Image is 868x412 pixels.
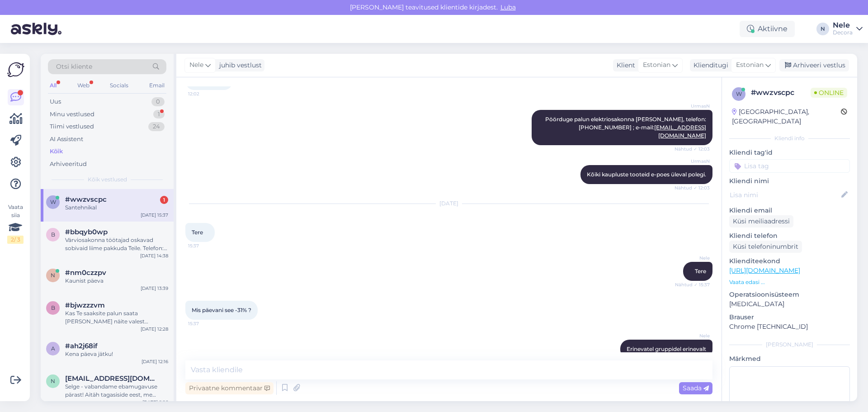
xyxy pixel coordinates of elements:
p: Brauser [729,313,850,322]
div: [DATE] 15:37 [141,212,168,218]
div: [DATE] 14:38 [140,252,168,259]
span: UrmasN [676,103,710,109]
span: #wwzvscpc [65,195,107,204]
span: a [51,345,55,352]
p: Chrome [TECHNICAL_ID] [729,322,850,331]
span: #nm0czzpv [65,269,106,277]
div: Tiimi vestlused [50,122,94,131]
span: Nele [676,255,710,261]
span: Online [811,88,847,98]
span: Kõik vestlused [88,175,127,184]
span: Nähtud ✓ 12:03 [675,185,710,191]
p: Operatsioonisüsteem [729,290,850,299]
p: Kliendi nimi [729,176,850,186]
p: Kliendi email [729,206,850,215]
span: Nähtud ✓ 15:37 [675,281,710,288]
div: Värviosakonna töötajad oskavad sobivaid liime pakkuda Teile. Telefon: [PHONE_NUMBER] [65,236,168,252]
span: Luba [498,3,519,11]
span: Otsi kliente [56,62,92,71]
div: Selge - vabandame ebamugavuse pärast! Aitäh tagasiside eest, me uurime omalt poolt edasi millest ... [65,383,168,399]
span: #bbqyb0wp [65,228,108,236]
div: Klienditugi [690,61,728,70]
div: Web [75,80,91,91]
div: Privaatne kommentaar [185,382,274,394]
span: b [51,231,55,238]
div: Küsi meiliaadressi [729,215,793,227]
span: b [51,304,55,311]
div: 24 [148,122,165,131]
div: Socials [108,80,130,91]
input: Lisa nimi [730,190,840,200]
div: Klient [613,61,635,70]
div: 1 [160,196,168,204]
span: UrmasN [676,158,710,165]
a: [EMAIL_ADDRESS][DOMAIN_NAME] [654,124,706,139]
input: Lisa tag [729,159,850,173]
div: Aktiivne [740,21,795,37]
p: Kliendi telefon [729,231,850,241]
div: N [816,23,829,35]
span: #bjwzzzvm [65,301,105,309]
span: 15:37 [188,320,222,327]
div: juhib vestlust [216,61,262,70]
div: [DATE] 12:28 [141,326,168,332]
span: #ah2j68if [65,342,98,350]
div: Decora [833,29,853,36]
span: Kõiki kaupluste tooteid e-poes üleval polegi. [587,171,706,178]
div: All [48,80,58,91]
p: [MEDICAL_DATA] [729,299,850,309]
span: Nähtud ✓ 12:03 [675,146,710,152]
div: [PERSON_NAME] [729,341,850,349]
a: NeleDecora [833,22,863,36]
div: Kõik [50,147,63,156]
div: AI Assistent [50,135,83,144]
div: Arhiveeritud [50,160,87,169]
div: 0 [151,97,165,106]
div: Vaata siia [7,203,24,244]
div: Kas Te saaksite palun saata [PERSON_NAME] näite valest käibemaksukoodist, sest need mida me vaata... [65,309,168,326]
p: Märkmed [729,354,850,364]
span: Tere [695,268,706,275]
p: Kliendi tag'id [729,148,850,157]
div: [DATE] 9:26 [142,399,168,406]
span: Erinevatel gruppidel erinevalt [627,346,706,352]
div: [DATE] [185,199,712,208]
span: 12:02 [188,90,222,97]
p: Klienditeekond [729,256,850,266]
div: Santehnikal [65,204,168,212]
p: Vaata edasi ... [729,278,850,286]
div: Arhiveeri vestlus [779,59,849,71]
div: Kaunist päeva [65,277,168,285]
div: [DATE] 12:16 [142,358,168,365]
span: Tere [192,229,203,236]
div: Email [147,80,166,91]
div: Kliendi info [729,134,850,142]
div: 2 / 3 [7,236,24,244]
span: Nele [676,332,710,339]
div: Minu vestlused [50,110,94,119]
span: Pöörduge palun elektriosakonna [PERSON_NAME], telefon: [PHONE_NUMBER] ; e-mail: [545,116,708,139]
span: Nele [189,60,203,70]
span: Estonian [643,60,670,70]
div: [GEOGRAPHIC_DATA], [GEOGRAPHIC_DATA] [732,107,841,126]
span: w [736,90,742,97]
div: Uus [50,97,61,106]
span: Saada [683,384,709,392]
div: [DATE] 13:39 [141,285,168,292]
img: Askly Logo [7,61,24,78]
span: w [50,199,56,205]
span: 15:37 [188,242,222,249]
div: # wwzvscpc [751,87,811,98]
span: n [51,378,55,384]
span: n [51,272,55,279]
span: Mis päevani see -31% ? [192,307,251,313]
span: Estonian [736,60,764,70]
div: 1 [153,110,165,119]
span: nils.austa@gmail.com [65,374,159,383]
div: Nele [833,22,853,29]
div: Küsi telefoninumbrit [729,241,802,253]
a: [URL][DOMAIN_NAME] [729,266,800,275]
div: Kena päeva jätku! [65,350,168,358]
